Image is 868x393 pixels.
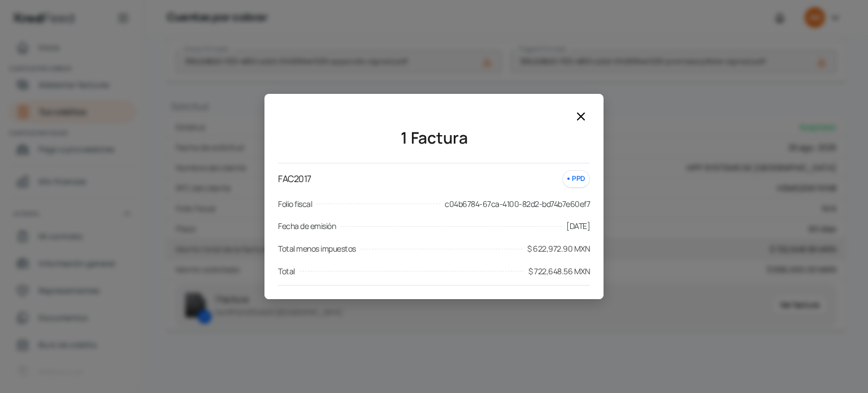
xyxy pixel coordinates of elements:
[278,265,295,278] span: Total
[445,197,590,211] span: c04b6784-67ca-4100-82d2-bd74b7e60ef7
[278,197,312,211] span: Folio fiscal
[401,126,468,149] div: 1 Factura
[528,265,590,278] span: $ 722,648.56 MXN
[278,171,311,187] p: FAC2017
[566,219,590,233] span: [DATE]
[562,170,590,188] div: PPD
[278,242,356,256] span: Total menos impuestos
[278,219,336,233] span: Fecha de emisión
[527,242,590,256] span: $ 622,972.90 MXN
